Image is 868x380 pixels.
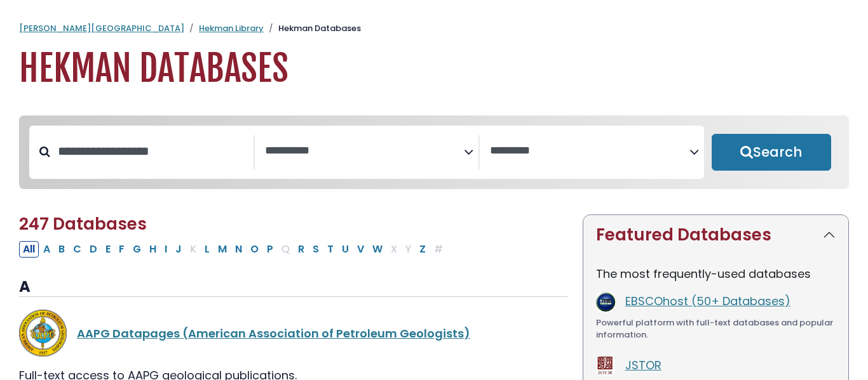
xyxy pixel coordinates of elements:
button: Filter Results W [369,241,386,258]
a: JSTOR [625,357,661,373]
button: Filter Results F [115,241,128,258]
button: Filter Results J [172,241,186,258]
a: [PERSON_NAME][GEOGRAPHIC_DATA] [19,22,184,34]
button: Submit for Search Results [712,134,831,171]
button: All [19,241,39,258]
a: Hekman Library [199,22,264,34]
p: The most frequently-used databases [596,265,836,282]
button: Filter Results H [146,241,160,258]
div: Powerful platform with full-text databases and popular information. [596,317,836,341]
button: Filter Results P [263,241,277,258]
button: Filter Results B [55,241,69,258]
button: Filter Results E [102,241,114,258]
button: Filter Results S [309,241,323,258]
nav: Search filters [19,115,849,189]
h1: Hekman Databases [19,48,849,90]
button: Filter Results D [86,241,101,258]
input: Search database by title or keyword [50,141,254,162]
button: Filter Results R [294,241,308,258]
button: Filter Results A [39,241,54,258]
button: Filter Results M [214,241,231,258]
button: Filter Results G [129,241,145,258]
li: Hekman Databases [264,22,361,35]
button: Filter Results N [231,241,246,258]
textarea: Search [265,145,465,158]
button: Filter Results T [323,241,337,258]
span: 247 Databases [19,213,147,235]
button: Featured Databases [583,215,848,255]
h3: A [19,278,567,297]
button: Filter Results U [338,241,353,258]
textarea: Search [490,145,689,158]
nav: breadcrumb [19,22,849,35]
button: Filter Results I [161,241,171,258]
button: Filter Results Z [416,241,430,258]
button: Filter Results C [69,241,85,258]
button: Filter Results L [201,241,214,258]
div: Alpha-list to filter by first letter of database name [19,240,448,256]
button: Filter Results V [353,241,368,258]
button: Filter Results O [247,241,262,258]
a: EBSCOhost (50+ Databases) [625,293,790,309]
a: AAPG Datapages (American Association of Petroleum Geologists) [77,325,470,341]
